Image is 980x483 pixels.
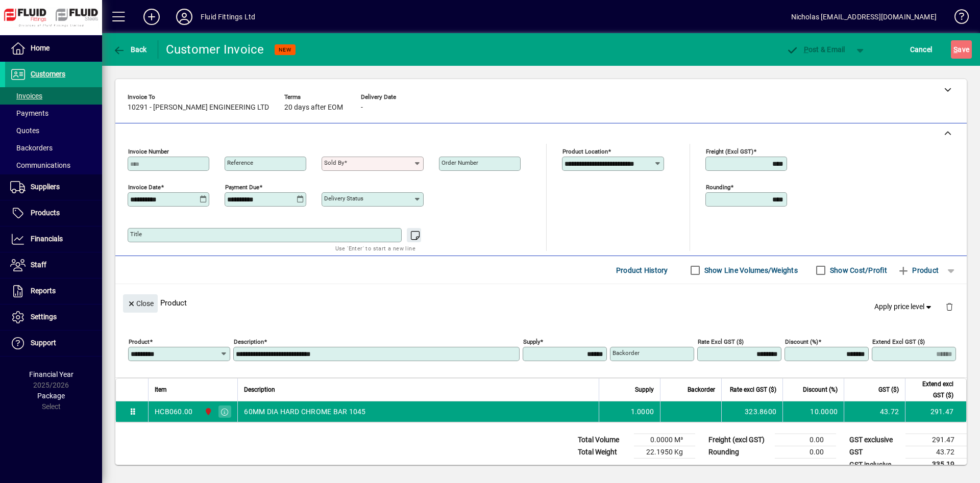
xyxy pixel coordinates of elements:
a: Backorders [5,139,102,157]
td: 0.0000 M³ [634,434,695,446]
span: Invoices [10,92,42,100]
span: Backorders [10,144,53,152]
div: HCB060.00 [155,406,192,417]
mat-label: Delivery status [324,195,363,202]
div: 323.8600 [728,406,776,417]
mat-label: Extend excl GST ($) [872,338,925,345]
mat-label: Title [130,231,142,238]
td: 291.47 [905,434,967,446]
button: Profile [168,8,201,26]
span: Customers [31,70,65,78]
span: P [804,45,808,54]
mat-label: Product [129,338,150,345]
td: 10.0000 [782,401,844,422]
td: 291.47 [905,401,966,422]
button: Cancel [908,40,935,59]
span: Financial Year [29,370,73,378]
button: Add [135,8,168,26]
app-page-header-button: Back [102,40,158,59]
span: NEW [279,46,291,53]
mat-label: Rounding [706,184,730,191]
span: GST ($) [878,384,899,395]
a: Home [5,36,102,61]
span: Cancel [910,41,933,58]
span: Item [155,384,167,395]
button: Back [110,40,150,59]
span: Package [37,392,65,400]
span: 20 days after EOM [284,104,343,112]
mat-label: Description [234,338,264,345]
td: Total Volume [573,434,634,446]
span: Suppliers [31,183,60,191]
mat-label: Invoice number [128,148,169,155]
a: Invoices [5,87,102,105]
td: GST [844,446,905,459]
div: Nicholas [EMAIL_ADDRESS][DOMAIN_NAME] [791,9,937,25]
span: Description [244,384,275,395]
div: Customer Invoice [166,41,264,58]
span: FLUID FITTINGS CHRISTCHURCH [202,406,213,417]
mat-label: Discount (%) [785,338,818,345]
span: ave [953,41,969,58]
span: S [953,45,958,54]
span: Apply price level [874,301,934,312]
span: Settings [31,313,57,321]
span: Payments [10,109,48,117]
span: Product History [616,262,668,278]
td: 0.00 [775,446,836,459]
mat-label: Rate excl GST ($) [698,338,744,345]
a: Suppliers [5,174,102,200]
span: - [361,104,363,112]
span: Close [127,295,154,312]
label: Show Cost/Profit [828,265,887,275]
mat-label: Sold by [324,159,344,166]
span: 60MM DIA HARD CHROME BAR 1045 [244,406,365,417]
button: Post & Email [781,40,850,59]
a: Support [5,331,102,356]
span: Products [31,209,60,217]
td: 22.1950 Kg [634,446,695,459]
mat-label: Freight (excl GST) [706,148,753,155]
span: Staff [31,261,46,269]
span: Quotes [10,126,39,135]
mat-label: Product location [562,148,608,155]
a: Payments [5,105,102,122]
span: Support [31,339,56,347]
span: Extend excl GST ($) [912,378,953,401]
mat-label: Order number [442,159,478,166]
button: Product [892,261,944,279]
span: Product [897,262,939,278]
mat-label: Supply [523,338,540,345]
mat-label: Payment due [225,184,259,191]
span: Supply [635,384,654,395]
a: Staff [5,252,102,278]
mat-label: Reference [227,159,253,166]
span: Backorder [688,384,715,395]
span: ost & Email [786,45,845,54]
a: Settings [5,304,102,330]
span: 1.0000 [631,406,654,417]
span: Discount (%) [803,384,838,395]
app-page-header-button: Delete [937,302,962,311]
td: GST inclusive [844,459,905,471]
td: 0.00 [775,434,836,446]
button: Save [951,40,972,59]
a: Products [5,200,102,226]
a: Communications [5,157,102,174]
button: Product History [612,261,672,279]
td: 43.72 [905,446,967,459]
td: Rounding [703,446,775,459]
label: Show Line Volumes/Weights [702,265,798,275]
span: Home [31,44,50,52]
td: Freight (excl GST) [703,434,775,446]
div: Fluid Fittings Ltd [201,9,255,25]
span: Reports [31,287,56,295]
a: Quotes [5,122,102,139]
td: 335.19 [905,459,967,471]
span: Back [113,45,147,54]
div: Product [115,284,967,321]
span: 10291 - [PERSON_NAME] ENGINEERING LTD [128,104,269,112]
span: Financials [31,235,63,243]
td: 43.72 [844,401,905,422]
app-page-header-button: Close [120,298,160,308]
